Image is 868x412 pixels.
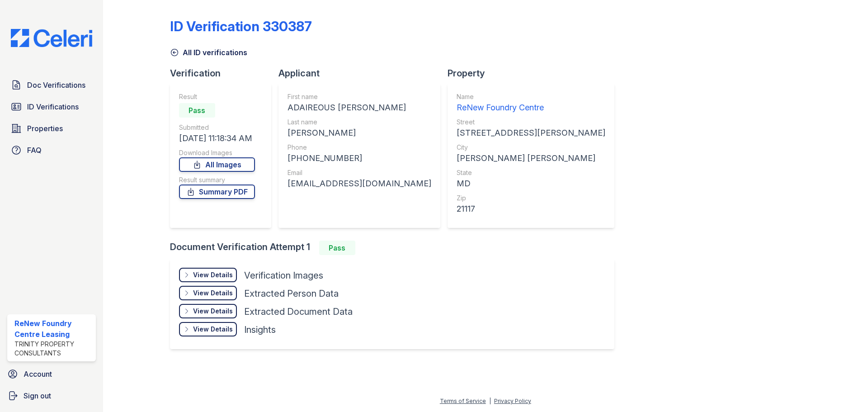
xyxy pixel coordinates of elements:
[4,387,99,405] a: Sign out
[193,270,233,279] div: View Details
[4,29,99,47] img: CE_Logo_Blue-a8612792a0a2168367f1c8372b55b34899dd931a85d93a1a3d3e32e68fde9ad4.png
[830,376,859,403] iframe: chat widget
[193,307,233,316] div: View Details
[244,287,339,300] div: Extracted Person Data
[193,289,233,298] div: View Details
[288,168,431,177] div: Email
[179,185,255,199] a: Summary PDF
[457,152,605,165] div: [PERSON_NAME] [PERSON_NAME]
[179,132,255,145] div: [DATE] 11:18:34 AM
[288,92,431,101] div: First name
[457,118,605,127] div: Street
[14,340,92,358] div: Trinity Property Consultants
[7,76,96,94] a: Doc Verifications
[193,325,233,334] div: View Details
[288,101,431,114] div: ADAIREOUS [PERSON_NAME]
[7,98,96,116] a: ID Verifications
[440,398,486,404] a: Terms of Service
[4,365,99,383] a: Account
[27,101,79,112] span: ID Verifications
[244,305,353,318] div: Extracted Document Data
[27,80,85,90] span: Doc Verifications
[7,141,96,159] a: FAQ
[457,168,605,177] div: State
[457,203,605,215] div: 21117
[27,123,63,134] span: Properties
[27,145,42,156] span: FAQ
[489,398,491,404] div: |
[244,323,276,336] div: Insights
[170,18,312,34] div: ID Verification 330387
[457,92,605,114] a: Name ReNew Foundry Centre
[179,103,215,118] div: Pass
[170,241,622,255] div: Document Verification Attempt 1
[278,67,448,80] div: Applicant
[457,143,605,152] div: City
[179,148,255,157] div: Download Images
[24,390,51,401] span: Sign out
[288,143,431,152] div: Phone
[457,177,605,190] div: MD
[170,47,247,58] a: All ID verifications
[288,152,431,165] div: [PHONE_NUMBER]
[457,101,605,114] div: ReNew Foundry Centre
[24,369,52,379] span: Account
[288,127,431,139] div: [PERSON_NAME]
[179,123,255,132] div: Submitted
[244,269,323,282] div: Verification Images
[319,241,355,255] div: Pass
[170,67,278,80] div: Verification
[179,92,255,101] div: Result
[448,67,622,80] div: Property
[179,157,255,172] a: All Images
[14,318,92,340] div: ReNew Foundry Centre Leasing
[7,119,96,137] a: Properties
[457,92,605,101] div: Name
[457,194,605,203] div: Zip
[457,127,605,139] div: [STREET_ADDRESS][PERSON_NAME]
[288,118,431,127] div: Last name
[288,177,431,190] div: [EMAIL_ADDRESS][DOMAIN_NAME]
[179,175,255,185] div: Result summary
[494,398,531,404] a: Privacy Policy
